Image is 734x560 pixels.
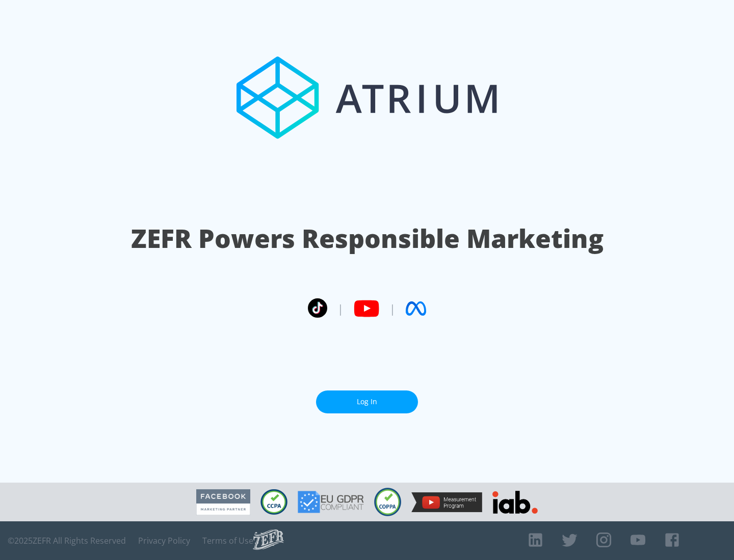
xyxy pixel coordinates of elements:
a: Log In [316,390,418,413]
a: Privacy Policy [138,536,190,546]
img: CCPA Compliant [260,489,287,515]
h1: ZEFR Powers Responsible Marketing [131,221,604,256]
img: YouTube Measurement Program [411,492,482,512]
img: IAB [492,491,538,514]
span: | [389,301,396,316]
img: Facebook Marketing Partner [196,489,250,515]
a: Terms of Use [202,536,253,546]
span: © 2025 ZEFR All Rights Reserved [8,536,126,546]
span: | [337,301,344,316]
img: COPPA Compliant [374,488,401,516]
img: GDPR Compliant [298,491,364,513]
